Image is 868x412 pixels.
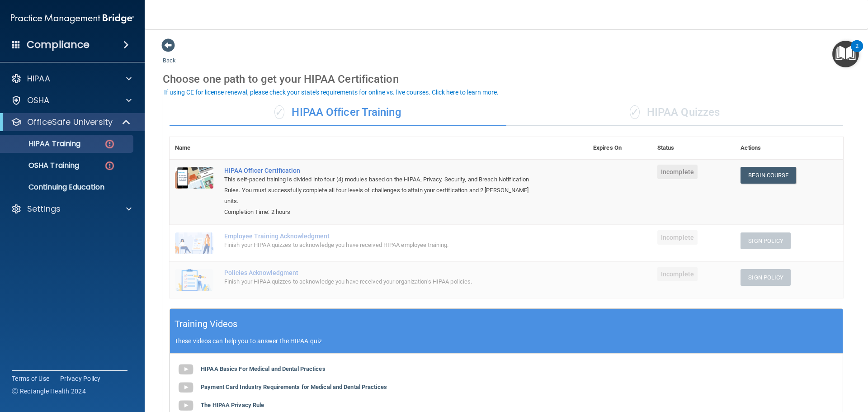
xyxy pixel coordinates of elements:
[6,183,129,192] p: Continuing Education
[741,167,796,184] a: Begin Course
[164,89,499,95] div: If using CE for license renewal, please check your state's requirements for online vs. live cours...
[630,105,640,119] span: ✓
[657,267,698,281] span: Incomplete
[11,9,134,28] img: PMB logo
[224,232,542,240] div: Employee Training Acknowledgment
[224,240,542,251] div: Finish your HIPAA quizzes to acknowledge you have received HIPAA employee training.
[163,66,850,92] div: Choose one path to get your HIPAA Certification
[27,95,50,106] p: OSHA
[177,379,195,397] img: gray_youtube_icon.38fcd6cc.png
[163,88,500,97] button: If using CE for license renewal, please check your state's requirements for online vs. live cours...
[12,374,49,383] a: Terms of Use
[104,138,115,150] img: danger-circle.6113f641.png
[652,137,735,159] th: Status
[741,269,791,286] button: Sign Policy
[201,384,387,390] b: Payment Card Industry Requirements for Medical and Dental Practices
[27,117,113,128] p: OfficeSafe University
[201,402,264,408] b: The HIPAA Privacy Rule
[170,99,506,126] div: HIPAA Officer Training
[6,161,79,170] p: OSHA Training
[224,269,542,276] div: Policies Acknowledgment
[741,232,791,249] button: Sign Policy
[832,41,859,67] button: Open Resource Center, 2 new notifications
[735,137,843,159] th: Actions
[12,387,86,396] span: Ⓒ Rectangle Health 2024
[104,160,115,171] img: danger-circle.6113f641.png
[27,73,50,84] p: HIPAA
[60,374,101,383] a: Privacy Policy
[11,95,132,106] a: OSHA
[224,276,542,287] div: Finish your HIPAA quizzes to acknowledge you have received your organization’s HIPAA policies.
[224,174,542,207] div: This self-paced training is divided into four (4) modules based on the HIPAA, Privacy, Security, ...
[11,204,132,214] a: Settings
[224,167,542,174] a: HIPAA Officer Certification
[506,99,843,126] div: HIPAA Quizzes
[163,46,176,64] a: Back
[657,230,698,245] span: Incomplete
[657,165,698,179] span: Incomplete
[588,137,652,159] th: Expires On
[11,73,132,84] a: HIPAA
[27,204,61,214] p: Settings
[170,137,219,159] th: Name
[177,360,195,379] img: gray_youtube_icon.38fcd6cc.png
[175,316,238,332] h5: Training Videos
[224,207,542,218] div: Completion Time: 2 hours
[855,46,859,58] div: 2
[27,38,90,51] h4: Compliance
[201,365,325,372] b: HIPAA Basics For Medical and Dental Practices
[11,117,131,128] a: OfficeSafe University
[6,139,80,148] p: HIPAA Training
[274,105,284,119] span: ✓
[175,337,838,345] p: These videos can help you to answer the HIPAA quiz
